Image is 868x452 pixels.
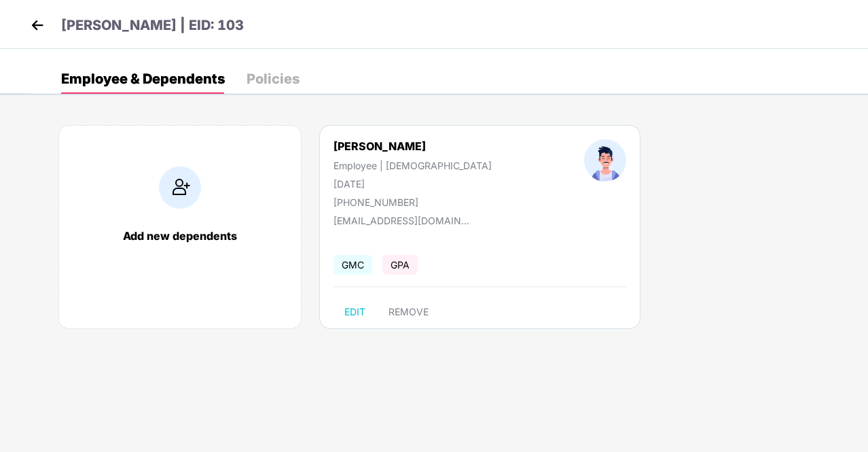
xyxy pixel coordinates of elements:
[584,139,626,181] img: profileImage
[27,15,48,35] img: back
[73,229,287,243] div: Add new dependents
[344,307,365,317] span: EDIT
[333,196,492,208] div: [PHONE_NUMBER]
[333,160,492,171] div: Employee | [DEMOGRAPHIC_DATA]
[333,139,492,153] div: [PERSON_NAME]
[61,15,244,36] p: [PERSON_NAME] | EID: 103
[333,301,376,323] button: EDIT
[378,301,439,323] button: REMOVE
[333,215,469,226] div: [EMAIL_ADDRESS][DOMAIN_NAME]
[159,167,201,209] img: addIcon
[333,178,492,190] div: [DATE]
[388,307,429,317] span: REMOVE
[247,72,300,86] div: Policies
[333,255,372,275] span: GMC
[61,72,225,86] div: Employee & Dependents
[382,255,418,275] span: GPA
